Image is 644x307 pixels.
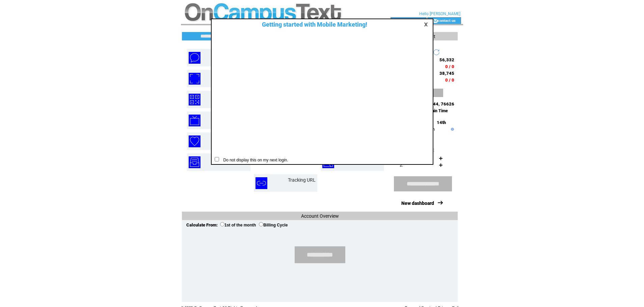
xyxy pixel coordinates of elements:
[189,135,200,147] img: birthday-wishes.png
[445,78,454,83] span: 0 / 0
[400,162,403,167] span: 2.
[189,115,200,126] img: text-to-screen.png
[189,156,200,168] img: inbox.png
[401,201,434,206] a: New dashboard
[445,64,454,69] span: 0 / 0
[189,94,200,105] img: qr-codes.png
[186,222,218,227] span: Calculate From:
[301,213,339,219] span: Account Overview
[220,222,224,226] input: 1st of the month
[259,222,263,226] input: Billing Cycle
[439,71,454,76] span: 38,745
[220,158,288,162] span: Do not display this on my next login.
[437,120,446,125] span: 14th
[401,18,406,24] img: account_icon.gif
[189,52,200,64] img: text-blast.png
[425,101,454,106] span: 71444, 76626
[419,11,460,16] span: Hello [PERSON_NAME]
[189,73,200,85] img: mobile-coupons.png
[420,109,448,113] span: Mountain Time
[220,223,256,227] label: 1st of the month
[449,128,454,131] img: help.gif
[288,177,316,183] a: Tracking URL
[256,177,267,189] img: tracking-url.png
[438,18,456,23] a: contact us
[259,223,288,227] label: Billing Cycle
[439,57,454,62] span: 56,332
[255,21,367,28] span: Getting started with Mobile Marketing!
[433,18,438,24] img: contact_us_icon.gif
